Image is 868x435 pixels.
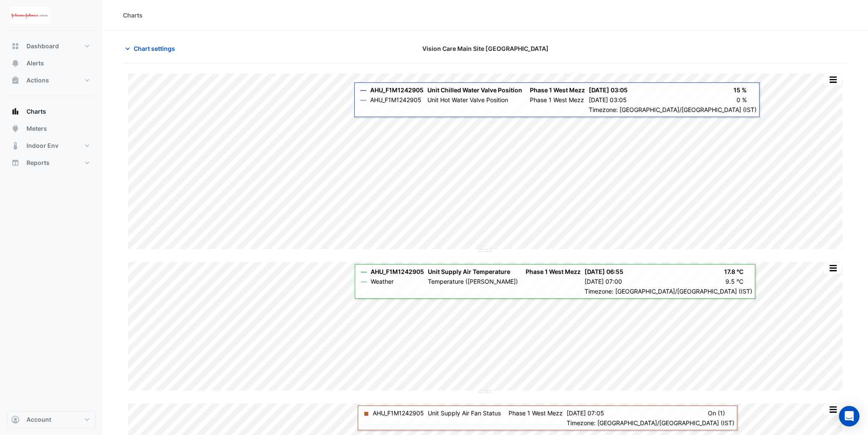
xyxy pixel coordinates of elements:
[26,59,44,68] span: Alerts
[11,42,20,50] app-icon: Dashboard
[26,42,59,50] span: Dashboard
[422,44,549,53] span: Vision Care Main Site [GEOGRAPHIC_DATA]
[824,263,842,273] button: More Options
[7,72,96,89] button: Actions
[7,38,96,55] button: Dashboard
[26,159,50,167] span: Reports
[7,411,96,428] button: Account
[11,59,20,68] app-icon: Alerts
[134,44,175,53] span: Chart settings
[11,124,20,133] app-icon: Meters
[839,406,859,426] div: Open Intercom Messenger
[11,107,20,116] app-icon: Charts
[7,137,96,154] button: Indoor Env
[26,76,49,85] span: Actions
[26,124,47,133] span: Meters
[123,41,181,56] button: Chart settings
[824,74,842,85] button: More Options
[11,76,20,85] app-icon: Actions
[7,55,96,72] button: Alerts
[11,159,20,167] app-icon: Reports
[824,404,842,415] button: More Options
[10,7,49,24] img: Company Logo
[11,141,20,150] app-icon: Indoor Env
[26,141,58,150] span: Indoor Env
[7,154,96,171] button: Reports
[26,415,51,424] span: Account
[7,120,96,137] button: Meters
[123,11,143,20] div: Charts
[7,103,96,120] button: Charts
[26,107,46,116] span: Charts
